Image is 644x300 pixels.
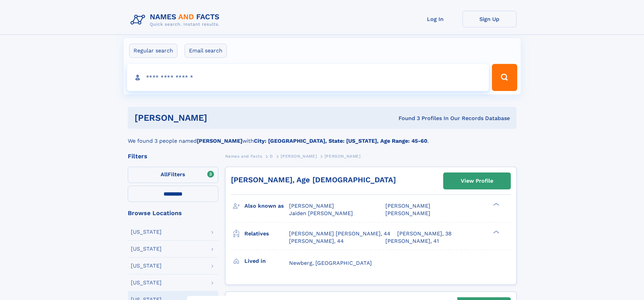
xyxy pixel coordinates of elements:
[127,64,489,91] input: search input
[281,152,317,160] a: [PERSON_NAME]
[289,260,372,266] span: Newberg, [GEOGRAPHIC_DATA]
[289,210,353,216] span: Jaiden [PERSON_NAME]
[289,203,334,209] span: [PERSON_NAME]
[385,203,430,209] span: [PERSON_NAME]
[492,64,517,91] button: Search Button
[461,173,493,189] div: View Profile
[244,255,289,267] h3: Lived in
[185,44,227,58] label: Email search
[444,173,510,189] a: View Profile
[129,44,177,58] label: Regular search
[131,280,162,285] div: [US_STATE]
[281,154,317,159] span: [PERSON_NAME]
[128,167,218,183] label: Filters
[254,138,427,144] b: City: [GEOGRAPHIC_DATA], State: [US_STATE], Age Range: 45-60
[289,237,344,245] a: [PERSON_NAME], 44
[131,246,162,252] div: [US_STATE]
[131,263,162,269] div: [US_STATE]
[244,228,289,239] h3: Relatives
[128,129,517,145] div: We found 3 people named with .
[492,230,500,234] div: ❯
[270,154,273,159] span: D
[225,152,262,160] a: Names and Facts
[397,230,452,237] a: [PERSON_NAME], 38
[385,210,430,216] span: [PERSON_NAME]
[462,11,517,27] a: Sign Up
[128,11,225,29] img: Logo Names and Facts
[197,138,242,144] b: [PERSON_NAME]
[135,114,303,122] h1: [PERSON_NAME]
[385,237,439,245] a: [PERSON_NAME], 41
[244,200,289,212] h3: Also known as
[270,152,273,160] a: D
[231,176,396,184] a: [PERSON_NAME], Age [DEMOGRAPHIC_DATA]
[161,171,168,178] span: All
[492,202,500,207] div: ❯
[325,154,361,159] span: [PERSON_NAME]
[408,11,462,27] a: Log In
[303,115,510,122] div: Found 3 Profiles In Our Records Database
[131,229,162,235] div: [US_STATE]
[289,230,390,237] a: [PERSON_NAME] [PERSON_NAME], 44
[128,153,218,159] div: Filters
[128,210,218,216] div: Browse Locations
